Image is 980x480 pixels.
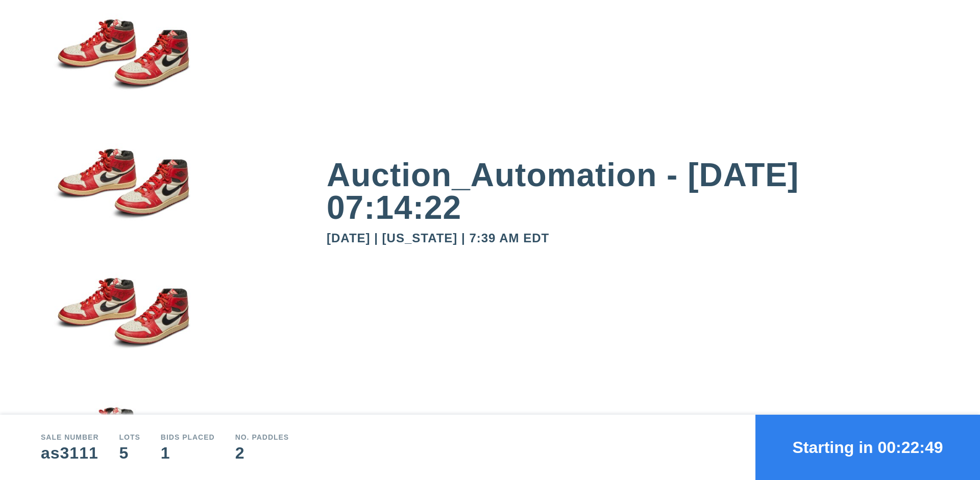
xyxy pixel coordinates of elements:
div: [DATE] | [US_STATE] | 7:39 AM EDT [327,232,939,244]
div: Auction_Automation - [DATE] 07:14:22 [327,159,939,224]
div: Bids Placed [161,434,215,441]
div: 5 [119,445,140,461]
img: small [41,274,204,403]
div: 2 [235,445,289,461]
div: as3111 [41,445,99,461]
button: Starting in 00:22:49 [755,415,980,480]
img: small [41,15,204,145]
div: 1 [161,445,215,461]
div: Sale number [41,434,99,441]
div: Lots [119,434,140,441]
div: No. Paddles [235,434,289,441]
img: small [41,144,204,274]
